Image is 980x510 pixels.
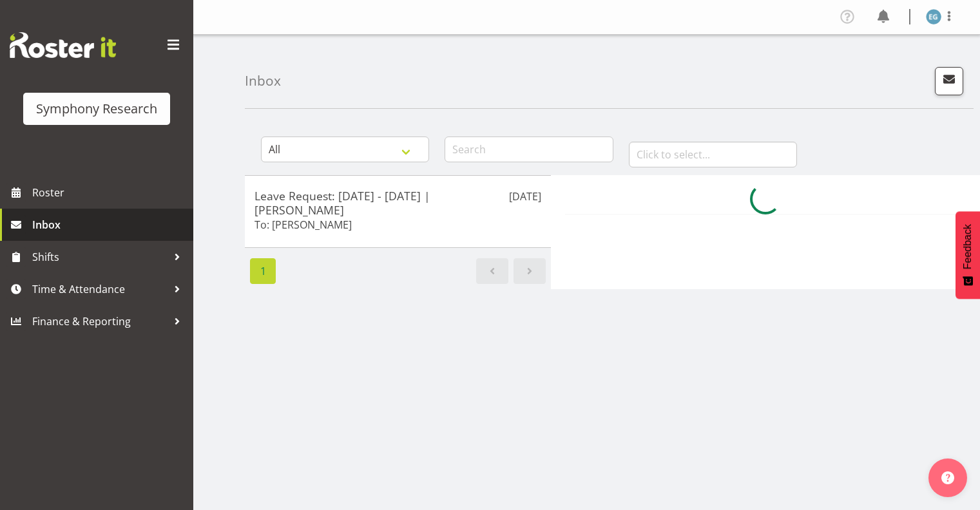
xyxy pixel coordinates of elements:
img: help-xxl-2.png [941,471,954,484]
button: Feedback - Show survey [956,211,980,299]
input: Search [445,137,613,162]
span: Shifts [32,247,168,267]
h4: Inbox [245,73,281,88]
span: Inbox [32,215,187,234]
h6: To: [PERSON_NAME] [255,218,352,231]
span: Finance & Reporting [32,312,168,331]
div: Symphony Research [36,99,157,118]
h5: Leave Request: [DATE] - [DATE] | [PERSON_NAME] [255,189,541,217]
img: Rosterit website logo [10,32,116,58]
span: Feedback [962,224,974,269]
span: Roster [32,183,187,202]
span: Time & Attendance [32,279,168,299]
input: Click to select... [629,142,797,167]
a: Next page [514,258,546,284]
a: Previous page [476,258,508,284]
img: evelyn-gray1866.jpg [926,9,941,24]
p: [DATE] [509,189,541,204]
